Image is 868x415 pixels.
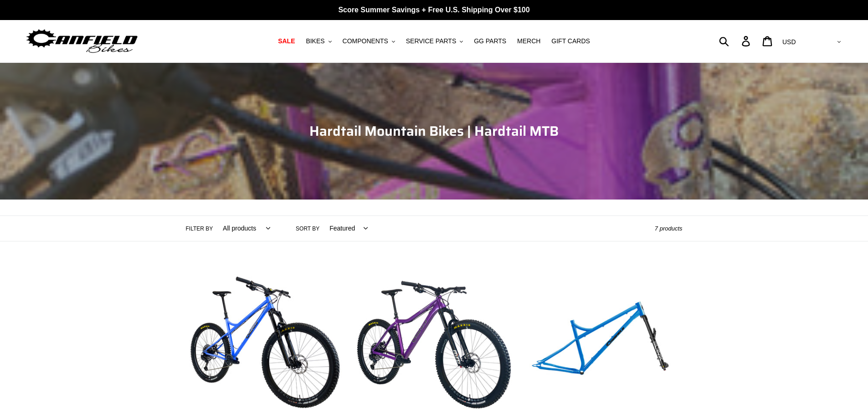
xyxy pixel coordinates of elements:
[401,35,467,47] button: SERVICE PARTS
[306,37,324,45] span: BIKES
[655,225,683,232] span: 7 products
[469,35,511,47] a: GG PARTS
[343,37,388,45] span: COMPONENTS
[25,27,139,56] img: Canfield Bikes
[338,35,400,47] button: COMPONENTS
[406,37,456,45] span: SERVICE PARTS
[309,120,559,142] span: Hardtail Mountain Bikes | Hardtail MTB
[186,225,213,233] label: Filter by
[724,31,747,51] input: Search
[513,35,545,47] a: MERCH
[278,37,295,45] span: SALE
[296,225,319,233] label: Sort by
[517,37,540,45] span: MERCH
[551,37,590,45] span: GIFT CARDS
[301,35,336,47] button: BIKES
[547,35,595,47] a: GIFT CARDS
[474,37,506,45] span: GG PARTS
[273,35,299,47] a: SALE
